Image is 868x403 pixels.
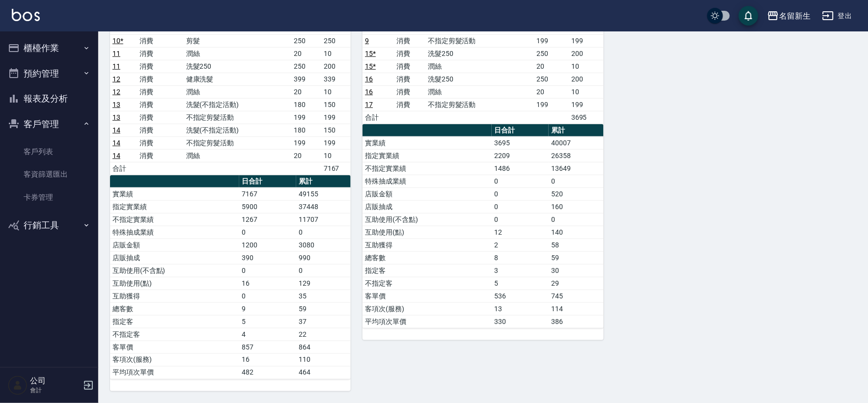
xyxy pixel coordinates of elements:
td: 3695 [492,136,549,149]
td: 180 [292,124,321,136]
td: 0 [492,175,549,188]
td: 不指定剪髮活動 [184,136,292,149]
div: 名留新生 [779,10,811,22]
td: 總客數 [110,302,239,315]
td: 13 [492,302,549,315]
td: 總客數 [363,251,492,264]
td: 消費 [394,34,425,47]
button: save [739,6,758,26]
td: 互助獲得 [363,239,492,251]
td: 指定客 [110,315,239,328]
td: 消費 [394,73,425,85]
td: 客項次(服務) [363,302,492,315]
td: 0 [239,264,296,277]
a: 13 [112,113,120,121]
td: 不指定實業績 [110,213,239,226]
td: 11707 [296,213,351,226]
td: 客單價 [110,341,239,353]
td: 150 [321,124,351,136]
td: 20 [292,149,321,162]
td: 5 [492,277,549,290]
td: 消費 [137,124,184,136]
td: 潤絲 [184,149,292,162]
td: 不指定客 [363,277,492,290]
td: 消費 [137,85,184,98]
td: 200 [569,47,604,60]
img: Logo [12,9,40,21]
th: 日合計 [492,124,549,137]
td: 49155 [296,188,351,200]
td: 消費 [137,149,184,162]
a: 16 [365,75,373,83]
td: 店販金額 [110,239,239,251]
a: 17 [365,101,373,108]
td: 店販金額 [363,188,492,200]
a: 11 [112,50,120,57]
td: 199 [292,111,321,124]
a: 14 [112,139,120,147]
td: 199 [534,34,569,47]
td: 110 [296,353,351,366]
td: 2209 [492,149,549,162]
td: 剪髮 [184,34,292,47]
td: 22 [296,328,351,341]
td: 40007 [549,136,603,149]
td: 160 [549,200,603,213]
td: 10 [569,60,604,73]
td: 200 [569,73,604,85]
td: 114 [549,302,603,315]
td: 482 [239,366,296,379]
img: Person [8,376,28,395]
td: 12 [492,226,549,239]
td: 0 [492,188,549,200]
td: 0 [296,264,351,277]
td: 互助使用(點) [110,277,239,290]
a: 14 [112,126,120,134]
td: 857 [239,341,296,353]
td: 互助使用(不含點) [110,264,239,277]
td: 35 [296,290,351,302]
td: 洗髮250 [425,47,534,60]
td: 互助使用(點) [363,226,492,239]
td: 指定實業績 [363,149,492,162]
td: 消費 [137,136,184,149]
td: 1200 [239,239,296,251]
td: 不指定剪髮活動 [425,98,534,111]
td: 不指定實業績 [363,162,492,175]
td: 消費 [137,34,184,47]
td: 3 [492,264,549,277]
td: 2 [492,239,549,251]
td: 16 [239,277,296,290]
td: 150 [321,98,351,111]
td: 潤絲 [425,60,534,73]
td: 140 [549,226,603,239]
td: 消費 [394,85,425,98]
td: 合計 [363,111,394,124]
td: 8 [492,251,549,264]
td: 9 [239,302,296,315]
td: 合計 [110,162,137,175]
td: 16 [239,353,296,366]
td: 平均項次單價 [363,315,492,328]
td: 消費 [394,60,425,73]
td: 實業績 [363,136,492,149]
button: 行銷工具 [4,213,94,238]
td: 0 [549,175,603,188]
td: 20 [534,85,569,98]
button: 名留新生 [763,6,814,26]
td: 3695 [569,111,604,124]
td: 客單價 [363,290,492,302]
td: 洗髮250 [184,60,292,73]
td: 5900 [239,200,296,213]
td: 0 [549,213,603,226]
button: 預約管理 [4,61,94,86]
td: 386 [549,315,603,328]
td: 250 [534,73,569,85]
td: 客項次(服務) [110,353,239,366]
a: 12 [112,88,120,96]
a: 9 [365,37,369,45]
td: 536 [492,290,549,302]
a: 16 [365,88,373,96]
td: 不指定剪髮活動 [425,34,534,47]
td: 10 [321,47,351,60]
